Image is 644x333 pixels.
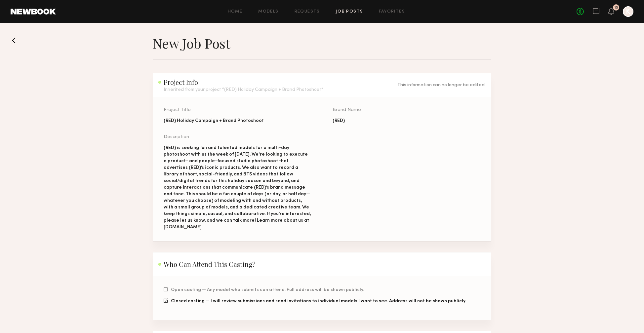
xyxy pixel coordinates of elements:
div: This information can no longer be edited. [397,83,486,88]
a: Models [258,10,278,14]
p: Inherited from your project “(RED) Holiday Campaign + Brand Photoshoot” [164,88,323,92]
div: (RED) Holiday Campaign + Brand Photoshoot [164,118,311,124]
a: Favorites [379,10,405,14]
h2: Project Info [158,78,323,86]
a: Requests [295,10,320,14]
span: Open casting — Any model who submits can attend. Full address will be shown publicly. [171,288,364,292]
a: Job Posts [336,10,363,14]
span: Closed casting — I will review submissions and send invitations to individual models I want to se... [171,299,466,303]
h2: Who Can Attend This Casting? [158,260,256,268]
h1: New Job Post [153,35,230,52]
div: Description [164,135,311,139]
div: Brand Name [333,108,480,112]
div: (RED) [333,118,480,124]
div: 13 [614,6,618,10]
a: Home [228,10,243,14]
div: (RED) is seeking fun and talented models for a multi-day photoshoot with us the week of [DATE]. W... [164,145,311,231]
a: K [623,6,633,17]
div: Project Title [164,108,311,112]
